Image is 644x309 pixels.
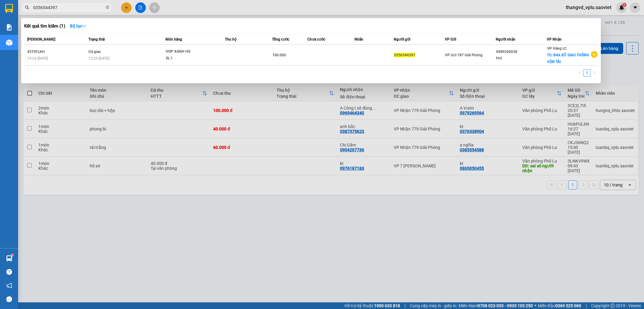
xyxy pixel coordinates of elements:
div: SL: 1 [166,55,211,62]
button: Bộ lọcdown [65,21,91,31]
input: Tìm tên, số ĐT hoặc mã đơn [33,4,104,11]
sup: 1 [11,254,13,256]
img: warehouse-icon [6,39,12,46]
div: 0989260038 [496,49,546,55]
button: right [591,69,598,77]
span: 14:24 [DATE] [27,56,48,61]
strong: Bộ lọc [70,24,86,28]
span: VP Nhận [547,37,562,41]
span: Nhãn [354,37,363,41]
span: VP Gửi 787 Giải Phóng [445,53,482,57]
span: Thu hộ [225,37,236,41]
span: Tổng cước [272,37,289,41]
li: 1 [583,69,591,77]
span: VP Gửi [445,37,456,41]
span: TC: B4A SỞ GIAO THÔNG VẬN TẢI [547,53,589,64]
button: left [576,69,583,77]
a: 1 [584,70,590,76]
span: close-circle [106,5,109,11]
span: 0356544397 [394,53,415,57]
img: logo-vxr [5,4,13,13]
li: Previous Page [576,69,583,77]
span: plus-circle [591,51,598,58]
span: Món hàng [165,37,182,41]
span: Trạng thái [88,37,105,41]
span: question-circle [6,269,12,275]
span: search [25,5,29,10]
span: VP Hàng LC [547,46,567,51]
span: Người nhận [496,37,515,41]
span: message [6,296,12,302]
span: left [578,71,582,74]
img: warehouse-icon [6,255,12,261]
span: Chưa cước [307,37,325,41]
img: solution-icon [6,24,12,31]
span: down [82,24,86,28]
div: HOP XANH HS [166,48,211,55]
li: Next Page [591,69,598,77]
span: Đã giao [88,50,101,54]
span: notification [6,283,12,288]
span: Người gửi [394,37,410,41]
span: 100.000 [272,53,286,57]
span: right [592,71,596,74]
div: Hợi [496,55,546,61]
span: [PERSON_NAME] [27,37,55,41]
span: 12:25 [DATE] [88,56,109,61]
span: close-circle [106,5,109,9]
div: 45T5FLKH [27,49,87,55]
h3: Kết quả tìm kiếm ( 1 ) [24,23,65,29]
